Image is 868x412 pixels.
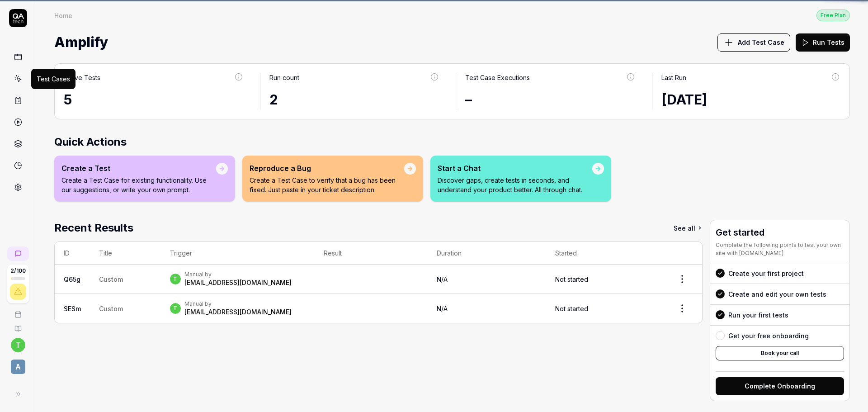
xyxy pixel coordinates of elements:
div: Get your free onboarding [728,331,809,341]
a: SESm [64,305,81,313]
th: Trigger [161,242,315,265]
a: Q65g [64,275,80,283]
button: Complete Onboarding [716,377,844,395]
span: Custom [99,275,123,283]
div: Complete the following points to test your own site with [DOMAIN_NAME] [716,241,844,257]
div: Create your first project [728,269,804,278]
div: Start a Chat [438,163,592,174]
div: Home [54,11,72,20]
div: Manual by [184,300,292,308]
p: Discover gaps, create tests in seconds, and understand your product better. All through chat. [438,175,592,194]
td: Not started [546,294,662,323]
th: Duration [428,242,546,265]
div: Reproduce a Bug [250,163,404,174]
div: Run your first tests [728,310,788,320]
a: Documentation [4,318,32,332]
div: Run count [269,73,299,82]
th: Started [546,242,662,265]
span: N/A [437,275,448,283]
div: Test Cases [37,74,70,84]
span: a [11,360,25,374]
div: Last Run [661,73,686,82]
span: N/A [437,305,448,313]
th: ID [55,242,90,265]
div: – [465,90,636,110]
div: Active Tests [64,73,100,82]
th: Title [90,242,161,265]
th: Result [315,242,428,265]
div: 2 [269,90,440,110]
span: 2 / 100 [10,268,26,274]
button: Add Test Case [717,33,790,52]
a: New conversation [7,246,29,261]
span: t [170,303,181,314]
td: Not started [546,265,662,294]
time: [DATE] [661,91,707,108]
span: Amplify [54,30,108,54]
h2: Recent Results [54,220,133,236]
button: a [4,352,32,376]
span: Custom [99,305,123,313]
h2: Quick Actions [54,134,850,150]
div: 5 [64,90,244,110]
h3: Get started [716,226,844,239]
span: Add Test Case [738,38,784,47]
button: Free Plan [816,9,850,21]
button: Book your call [716,346,844,360]
p: Create a Test Case to verify that a bug has been fixed. Just paste in your ticket description. [250,175,404,194]
div: Create a Test [61,163,216,174]
div: Create and edit your own tests [728,289,826,299]
div: Manual by [184,271,292,278]
div: [EMAIL_ADDRESS][DOMAIN_NAME] [184,278,292,287]
button: Run Tests [796,33,850,52]
p: Create a Test Case for existing functionality. Use our suggestions, or write your own prompt. [61,175,216,194]
a: Book a call with us [4,303,32,318]
div: Test Case Executions [465,73,530,82]
span: t [170,274,181,284]
div: [EMAIL_ADDRESS][DOMAIN_NAME] [184,308,292,317]
a: See all [674,220,703,236]
button: t [11,338,25,352]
